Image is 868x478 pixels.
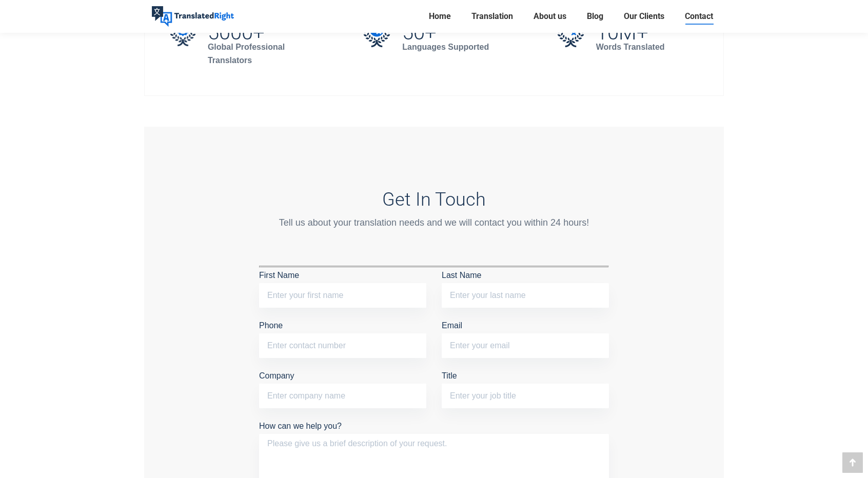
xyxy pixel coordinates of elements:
[584,9,606,24] a: Blog
[530,9,569,24] a: About us
[259,189,609,210] h3: Get In Touch
[429,11,451,22] span: Home
[442,333,609,358] input: Email
[596,25,665,41] h2: 10M+
[685,11,713,22] span: Contact
[259,371,426,400] label: Company
[557,23,585,47] img: 10M+
[402,25,489,41] h2: 50+
[259,271,426,300] label: First Name
[442,283,609,308] input: Last Name
[534,11,566,22] span: About us
[259,283,426,308] input: First Name
[587,11,603,22] span: Blog
[259,422,609,446] label: How can we help you?
[471,11,513,22] span: Translation
[468,9,516,24] a: Translation
[442,371,609,400] label: Title
[426,9,454,24] a: Home
[442,321,609,350] label: Email
[208,25,311,41] h2: 5000+
[363,23,391,47] img: 50+
[624,11,664,22] span: Our Clients
[621,9,667,24] a: Our Clients
[259,333,426,358] input: Phone
[402,43,489,51] strong: Languages Supported
[259,384,426,408] input: Company
[259,321,426,350] label: Phone
[442,271,609,300] label: Last Name
[682,9,716,24] a: Contact
[169,23,196,46] img: 5000+
[208,43,285,65] strong: Global Professional Translators
[442,384,609,408] input: Title
[259,215,609,230] div: Tell us about your translation needs and we will contact you within 24 hours!
[596,43,665,51] strong: Words Translated
[152,6,234,27] img: Translated Right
